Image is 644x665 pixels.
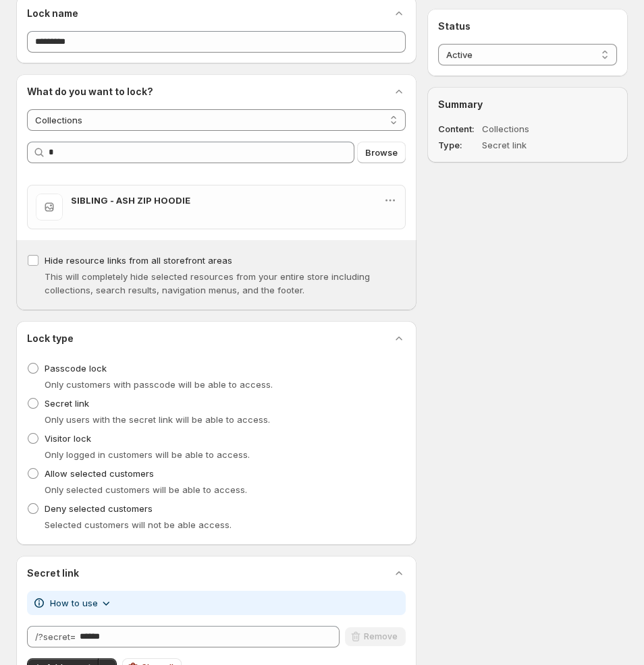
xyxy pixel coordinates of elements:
[365,146,398,159] span: Browse
[45,363,107,374] span: Passcode lock
[482,122,581,136] dd: Collections
[27,85,153,98] h2: What do you want to lock?
[438,138,479,152] dt: Type:
[27,7,78,20] h2: Lock name
[27,332,74,345] h2: Lock type
[45,519,232,530] span: Selected customers will not be able access.
[357,142,406,163] button: Browse
[438,98,617,111] h2: Summary
[27,567,79,580] h2: Secret link
[71,194,383,207] h3: SIBLING - ASH ZIP HOODIE
[438,122,479,136] dt: Content:
[45,379,273,390] span: Only customers with passcode will be able to access.
[45,271,370,295] span: This will completely hide selected resources from your entire store including collections, search...
[50,596,98,610] span: How to use
[482,138,581,152] dd: Secret link
[42,592,121,614] button: How to use
[45,255,232,266] span: Hide resource links from all storefront areas
[45,468,154,479] span: Allow selected customers
[45,449,250,460] span: Only logged in customers will be able to access.
[45,484,247,495] span: Only selected customers will be able to access.
[45,414,270,425] span: Only users with the secret link will be able to access.
[381,191,400,210] button: Actions dropdown
[45,433,91,444] span: Visitor lock
[45,398,89,409] span: Secret link
[45,503,153,514] span: Deny selected customers
[35,631,76,642] span: /?secret=
[438,20,617,33] h2: Status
